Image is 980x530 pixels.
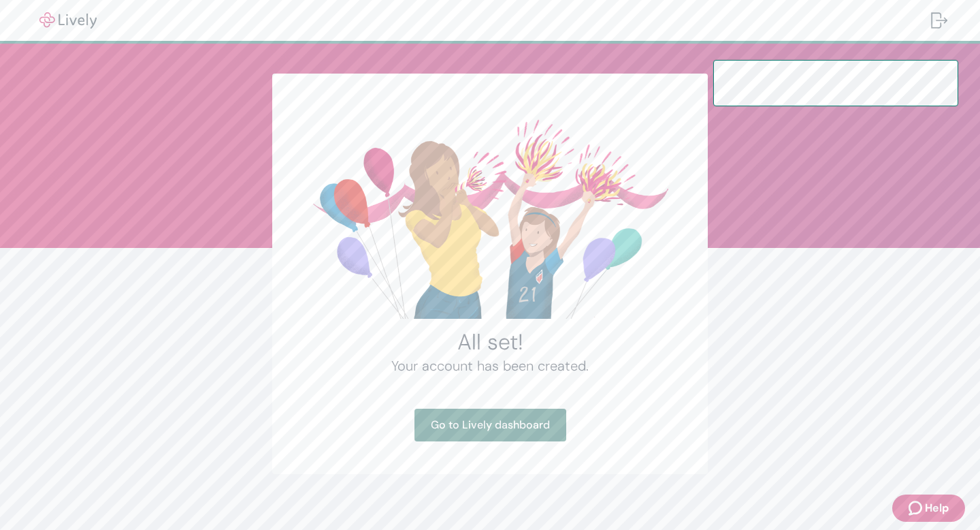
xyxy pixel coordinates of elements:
img: Lively [30,12,106,29]
button: Zendesk support iconHelp [892,495,965,522]
span: Help [925,500,949,516]
button: Log out [920,4,958,37]
a: Go to Lively dashboard [414,409,566,441]
h2: All set! [305,328,675,356]
h4: Your account has been created. [305,356,675,376]
svg: Zendesk support icon [909,500,925,516]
